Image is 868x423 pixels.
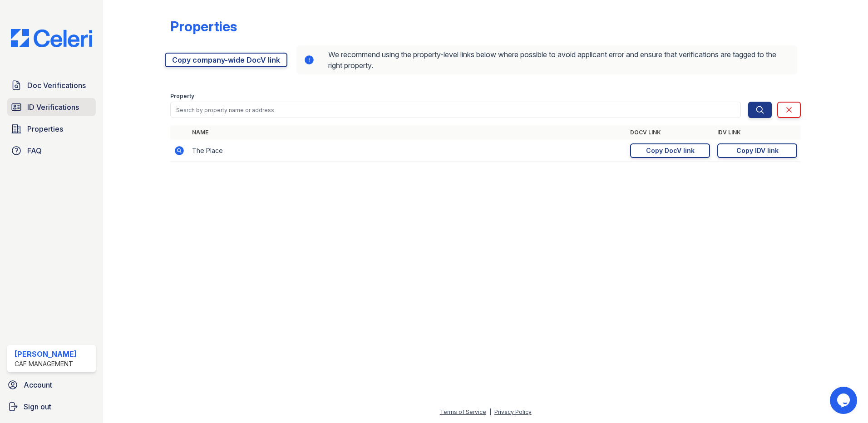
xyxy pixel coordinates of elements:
[7,76,96,94] a: Doc Verifications
[24,401,51,412] span: Sign out
[7,120,96,138] a: Properties
[714,125,801,140] th: IDV Link
[188,140,626,162] td: The Place
[24,379,52,390] span: Account
[170,18,237,34] div: Properties
[27,145,42,156] span: FAQ
[15,359,77,369] div: CAF Management
[7,98,96,116] a: ID Verifications
[15,349,77,359] div: [PERSON_NAME]
[626,125,714,140] th: DocV Link
[27,80,86,91] span: Doc Verifications
[170,93,194,100] label: Property
[646,146,695,155] div: Copy DocV link
[630,143,710,158] a: Copy DocV link
[27,123,63,134] span: Properties
[4,398,99,416] a: Sign out
[296,45,797,74] div: We recommend using the property-level links below where possible to avoid applicant error and ens...
[494,408,532,415] a: Privacy Policy
[830,387,859,414] iframe: chat widget
[188,125,626,140] th: Name
[170,102,741,118] input: Search by property name or address
[165,53,287,67] a: Copy company-wide DocV link
[7,142,96,160] a: FAQ
[4,29,99,47] img: CE_Logo_Blue-a8612792a0a2168367f1c8372b55b34899dd931a85d93a1a3d3e32e68fde9ad4.png
[736,146,779,155] div: Copy IDV link
[717,143,797,158] a: Copy IDV link
[440,408,486,415] a: Terms of Service
[27,102,79,113] span: ID Verifications
[489,408,491,415] div: |
[4,376,99,394] a: Account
